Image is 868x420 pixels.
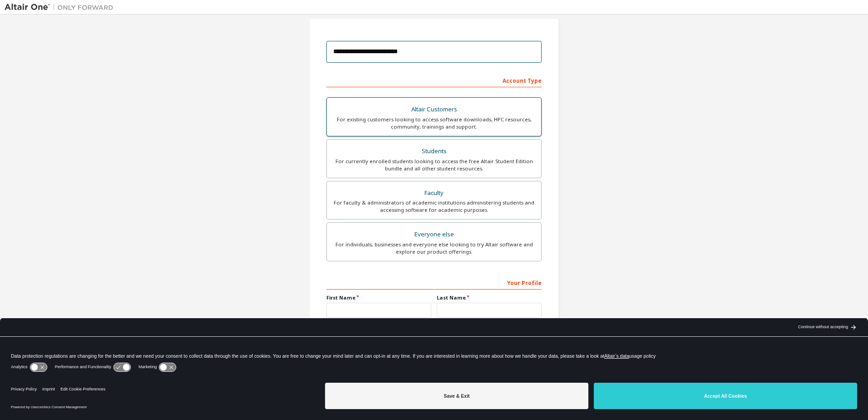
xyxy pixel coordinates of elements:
div: Account Type [326,73,542,87]
label: First Name [326,294,431,301]
div: Students [332,145,536,158]
div: For currently enrolled students looking to access the free Altair Student Edition bundle and all ... [332,158,536,172]
label: Last Name [437,294,542,301]
div: Faculty [332,187,536,200]
div: For individuals, businesses and everyone else looking to try Altair software and explore our prod... [332,241,536,255]
div: For faculty & administrators of academic institutions administering students and accessing softwa... [332,199,536,214]
div: For existing customers looking to access software downloads, HPC resources, community, trainings ... [332,116,536,130]
div: Your Profile [326,275,542,290]
div: Altair Customers [332,103,536,116]
div: Everyone else [332,228,536,241]
img: Altair One [5,3,118,12]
